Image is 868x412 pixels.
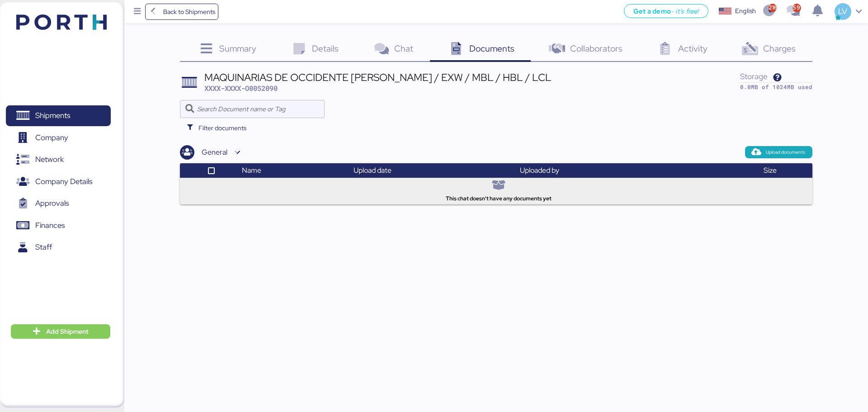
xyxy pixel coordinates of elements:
span: Size [764,166,777,175]
a: Staff [6,237,111,258]
span: Staff [35,241,52,254]
span: Approvals [35,197,69,210]
span: Shipments [35,109,70,122]
a: Company [6,127,111,148]
span: Summary [219,43,256,54]
span: Company Details [35,175,92,188]
button: Filter documents [180,120,254,136]
div: English [735,6,756,16]
span: Chat [394,43,413,54]
span: Activity [678,43,708,54]
button: Menu [130,4,145,19]
span: Documents [469,43,514,54]
span: Finances [35,219,65,232]
span: Name [242,166,261,175]
button: Upload documents [745,146,812,158]
div: 0.0MB of 1024MB used [740,83,812,91]
a: Finances [6,215,111,236]
span: Uploaded by [520,166,559,175]
span: Upload documents [766,148,805,156]
button: Add Shipment [11,324,110,339]
a: Company Details [6,171,111,192]
span: Upload date [354,166,392,175]
a: Shipments [6,105,111,126]
div: MAQUINARIAS DE OCCIDENTE [PERSON_NAME] / EXW / MBL / HBL / LCL [204,72,552,82]
span: XXXX-XXXX-O0052090 [204,84,278,93]
span: Company [35,131,68,144]
input: Search Document name or Tag [197,100,320,118]
span: Network [35,153,64,166]
span: Charges [763,43,796,54]
span: LV [838,5,847,17]
span: Filter documents [198,123,246,133]
a: Network [6,149,111,170]
span: Back to Shipments [163,6,215,17]
a: Back to Shipments [145,4,219,20]
div: General [202,147,227,158]
span: Storage [740,71,768,81]
a: Approvals [6,193,111,214]
span: Collaborators [570,43,623,54]
span: Add Shipment [46,326,89,337]
span: Details [312,43,339,54]
span: This chat doesn't have any documents yet [446,194,552,203]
